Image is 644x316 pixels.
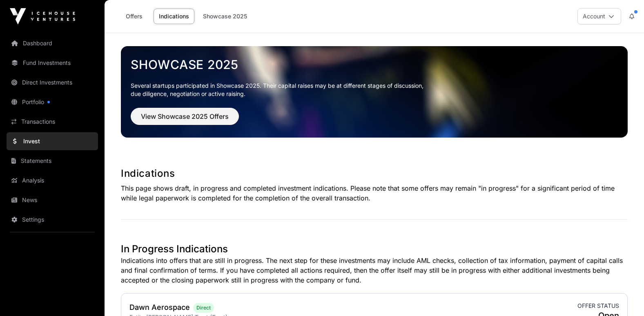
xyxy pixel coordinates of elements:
p: Several startups participated in Showcase 2025. Their capital raises may be at different stages o... [131,82,618,98]
button: View Showcase 2025 Offers [131,108,239,125]
a: Invest [7,132,98,150]
h1: Indications [121,167,628,180]
h1: In Progress Indications [121,243,628,256]
a: Statements [7,152,98,170]
p: Indications into offers that are still in progress. The next step for these investments may inclu... [121,256,628,285]
a: Dashboard [7,34,98,52]
a: Analysis [7,171,98,189]
p: This page shows draft, in progress and completed investment indications. Please note that some of... [121,183,628,203]
a: Dawn Aerospace [129,303,190,312]
a: Fund Investments [7,54,98,72]
a: Showcase 2025 [198,9,252,24]
a: Indications [154,9,194,24]
img: Showcase 2025 [121,46,628,138]
button: Account [577,8,621,24]
a: View Showcase 2025 Offers [131,116,239,124]
a: Settings [7,211,98,229]
a: Transactions [7,113,98,131]
a: Showcase 2025 [131,57,618,72]
span: View Showcase 2025 Offers [141,111,229,121]
img: Icehouse Ventures Logo [10,8,75,24]
a: Portfolio [7,93,98,111]
span: Direct [196,305,211,311]
span: Offer status [577,302,619,310]
a: News [7,191,98,209]
a: Offers [118,9,150,24]
a: Direct Investments [7,73,98,91]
